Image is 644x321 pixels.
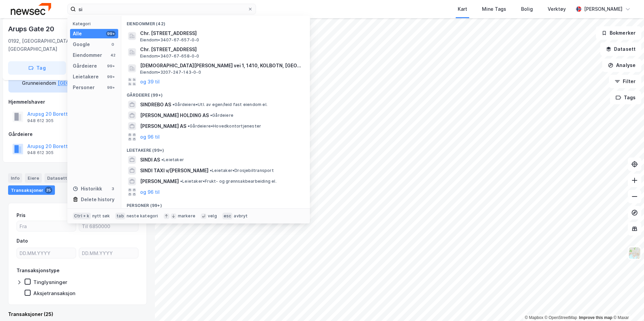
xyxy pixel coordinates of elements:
div: markere [178,213,195,219]
div: Dato [17,237,28,245]
div: tab [115,213,125,219]
div: Leietakere (99+) [121,142,310,154]
span: [DEMOGRAPHIC_DATA][PERSON_NAME] vei 1, 1410, KOLBOTN, [GEOGRAPHIC_DATA] [140,62,302,70]
div: 25 [45,187,52,193]
input: DD.MM.YYYY [79,248,138,258]
div: Transaksjoner [8,185,55,195]
button: og 39 til [140,78,160,86]
span: Chr. [STREET_ADDRESS] [140,45,302,53]
div: Verktøy [548,5,566,13]
div: Grunneiendom [22,79,56,87]
div: 99+ [106,74,116,79]
div: Kontrollprogram for chat [610,289,644,321]
div: 0192, [GEOGRAPHIC_DATA], [GEOGRAPHIC_DATA] [8,37,90,53]
div: Gårdeiere [73,62,97,70]
div: 99+ [106,85,116,90]
a: OpenStreetMap [545,315,577,320]
span: • [172,102,174,107]
span: Gårdeiere • Hovedkontortjenester [188,123,261,129]
div: nytt søk [92,213,110,219]
span: [PERSON_NAME] [140,177,179,185]
a: Improve this map [579,315,612,320]
div: 99+ [106,31,116,36]
div: avbryt [234,213,248,219]
div: velg [208,213,217,219]
span: Eiendom • 3407-67-658-0-0 [140,53,199,59]
span: Eiendom • 3407-67-657-0-0 [140,37,199,43]
div: 3 [110,186,116,191]
div: neste kategori [127,213,158,219]
button: Tag [8,61,66,75]
button: [GEOGRAPHIC_DATA], 233/31 [58,79,127,87]
input: Fra [17,221,76,231]
div: Bolig [521,5,533,13]
span: SINDI TAXI v/[PERSON_NAME] [140,167,208,175]
span: • [210,113,212,118]
div: Alle [73,30,82,38]
div: [PERSON_NAME] [584,5,622,13]
input: Til 6850000 [79,221,138,231]
span: Eiendom • 3207-247-143-0-0 [140,70,201,75]
div: Gårdeiere (99+) [121,87,310,99]
div: Aksjetransaksjon [33,290,75,296]
span: • [180,179,182,184]
button: Bokmerker [596,26,641,40]
div: Kategori [73,21,118,26]
span: Leietaker [161,157,184,163]
div: 948 612 305 [27,118,54,123]
div: esc [222,213,233,219]
div: Transaksjoner (25) [8,310,147,318]
button: Datasett [600,42,641,56]
button: og 96 til [140,188,160,196]
div: Datasett [44,173,70,183]
div: Google [73,40,90,48]
div: Eiendommer [73,51,102,59]
div: Gårdeiere [8,130,147,138]
span: • [210,168,212,173]
span: Leietaker • Drosjebiltransport [210,168,274,173]
input: DD.MM.YYYY [17,248,76,258]
span: Gårdeiere • Utl. av egen/leid fast eiendom el. [172,102,267,107]
span: • [188,123,190,129]
button: Tags [610,91,641,104]
div: 0 [110,42,116,47]
iframe: Chat Widget [610,289,644,321]
button: Filter [609,75,641,88]
div: Pris [17,211,26,219]
div: Personer [73,83,95,92]
div: Delete history [81,195,115,204]
div: Leietakere [73,73,99,81]
div: Arups Gate 20 [8,24,55,34]
div: Historikk [73,185,102,193]
input: Søk på adresse, matrikkel, gårdeiere, leietakere eller personer [76,4,248,14]
div: Transaksjonstype [17,266,60,275]
span: Gårdeiere [210,113,233,118]
div: Personer (99+) [121,198,310,210]
span: Chr. [STREET_ADDRESS] [140,29,302,37]
span: SINDI AS [140,156,160,164]
div: 42 [110,52,116,58]
div: Tinglysninger [33,279,67,285]
div: Ctrl + k [73,213,91,219]
span: [PERSON_NAME] AS [140,122,186,130]
button: og 96 til [140,133,160,141]
span: • [161,157,163,162]
span: Leietaker • Frukt- og grønnsakbearbeiding el. [180,179,277,184]
div: 948 612 305 [27,150,54,155]
div: Hjemmelshaver [8,98,147,106]
img: newsec-logo.f6e21ccffca1b3a03d2d.png [11,3,51,15]
div: Kart [458,5,467,13]
a: Mapbox [525,315,543,320]
div: 99+ [106,63,116,69]
div: Eiere [25,173,42,183]
div: Eiendommer (42) [121,16,310,28]
img: Z [628,247,641,259]
span: [PERSON_NAME] HOLDING AS [140,111,209,119]
span: SINDREBO AS [140,101,171,109]
button: Analyse [602,59,641,72]
div: Mine Tags [482,5,506,13]
div: Info [8,173,22,183]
